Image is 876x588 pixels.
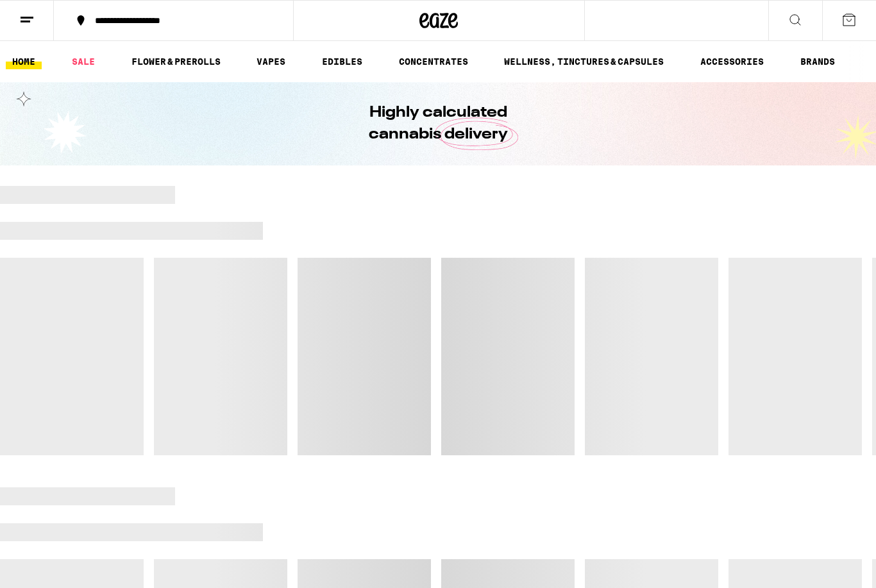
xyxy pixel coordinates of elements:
[498,54,670,69] a: WELLNESS, TINCTURES & CAPSULES
[392,54,475,69] a: CONCENTRATES
[8,9,92,19] span: Hi. Need any help?
[694,54,770,69] a: ACCESSORIES
[332,102,544,146] h1: Highly calculated cannabis delivery
[250,54,292,69] a: VAPES
[6,54,42,69] a: HOME
[65,54,101,69] a: SALE
[125,54,227,69] a: FLOWER & PREROLLS
[794,54,841,69] a: BRANDS
[316,54,369,69] a: EDIBLES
